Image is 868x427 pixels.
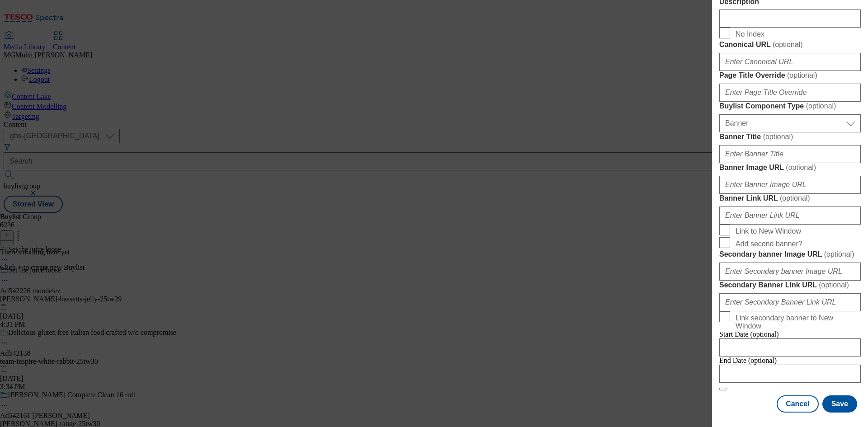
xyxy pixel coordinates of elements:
label: Secondary banner Image URL [719,250,861,259]
label: Buylist Component Type [719,102,861,111]
label: Canonical URL [719,40,861,49]
span: ( optional ) [819,281,849,289]
span: ( optional ) [773,41,803,48]
button: Save [822,395,857,413]
input: Enter Banner Title [719,145,861,163]
span: Link secondary banner to New Window [736,314,857,330]
input: Enter Description [719,9,861,28]
span: Start Date (optional) [719,330,779,338]
input: Enter Date [719,365,861,383]
input: Enter Secondary Banner Link URL [719,293,861,311]
span: ( optional ) [786,164,816,171]
label: Banner Title [719,132,861,141]
input: Enter Date [719,338,861,357]
span: No Index [736,30,764,38]
input: Enter Banner Link URL [719,206,861,225]
label: Banner Link URL [719,194,861,203]
span: ( optional ) [824,250,854,258]
label: Banner Image URL [719,163,861,172]
input: Enter Secondary banner Image URL [719,263,861,281]
span: End Date (optional) [719,357,777,364]
label: Page Title Override [719,71,861,80]
span: ( optional ) [763,133,793,141]
span: ( optional ) [780,194,810,202]
button: Cancel [777,395,818,413]
label: Secondary Banner Link URL [719,281,861,290]
span: ( optional ) [787,71,817,79]
input: Enter Banner Image URL [719,176,861,194]
span: Add second banner? [736,240,802,248]
input: Enter Page Title Override [719,84,861,102]
span: ( optional ) [806,102,836,110]
input: Enter Canonical URL [719,53,861,71]
span: Link to New Window [736,227,801,235]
